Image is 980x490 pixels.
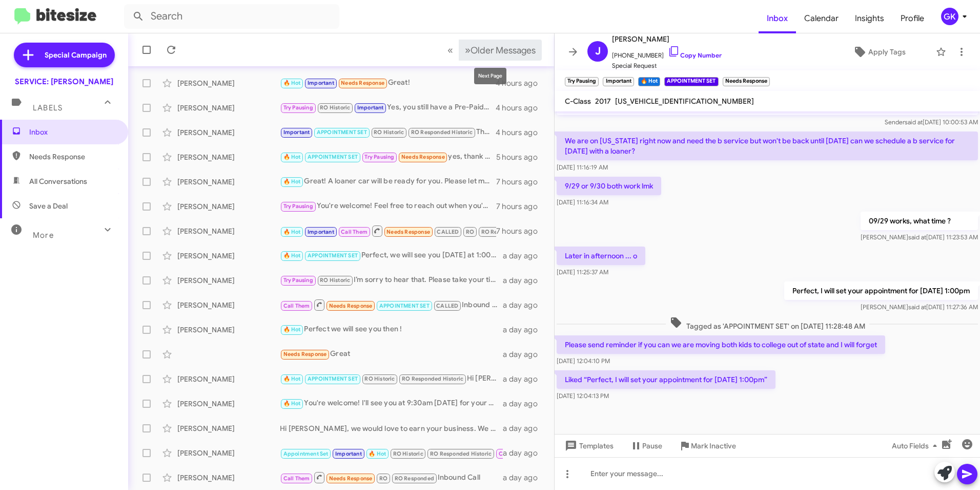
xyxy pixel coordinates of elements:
span: RO Responded [395,475,434,482]
div: Inbound Call [280,298,503,311]
a: Profile [892,4,932,33]
div: I’ll schedule your appointment for [DATE] at 9 AM. Thank you! If you have any other requests or n... [280,446,503,459]
span: said at [908,233,926,241]
span: Important [357,104,384,111]
span: Sender [DATE] 10:00:53 AM [885,118,978,126]
span: 🔥 Hot [369,450,386,457]
div: a day ago [503,399,546,409]
span: Appointment Set [283,450,329,457]
a: Inbox [759,4,796,33]
button: Mark Inactive [670,437,744,455]
div: [PERSON_NAME] [177,103,280,113]
span: Auto Fields [892,437,941,455]
span: APPOINTMENT SET [379,303,430,309]
div: Great! [280,77,496,89]
span: Needs Response [329,475,373,482]
div: Hi [PERSON_NAME], we would love to earn your business. We offer complimentary vehicle pick up and... [280,423,503,434]
a: Calendar [796,4,847,33]
span: Important [308,229,334,235]
span: Needs Response [283,351,327,357]
span: Needs Response [341,80,384,86]
div: a day ago [503,374,546,384]
span: Call Them [341,229,367,235]
div: Inbound Call [280,471,503,484]
div: You're welcome! Feel free to reach out when you're ready to schedule your service. Have a great day! [280,200,496,212]
span: 2017 [595,97,611,106]
span: Special Request [612,61,722,71]
p: Later in afternoon ... o [557,247,645,265]
div: [PERSON_NAME] [177,226,280,236]
span: 🔥 Hot [283,80,301,86]
div: [PERSON_NAME] [177,275,280,286]
button: Next [459,40,542,61]
div: a day ago [503,300,546,310]
div: a day ago [503,275,546,286]
p: 09/29 works, what time ? [861,212,978,230]
div: a day ago [503,473,546,483]
span: CALLED [436,303,458,309]
span: APPOINTMENT SET [317,129,367,136]
span: Apply Tags [868,43,906,61]
div: Perfect we will see you then ! [280,324,503,335]
span: RO Historic [364,375,395,382]
span: Older Messages [471,45,536,56]
span: RO Historic [393,450,423,457]
span: 🔥 Hot [283,400,301,407]
div: 7 hours ago [496,177,546,187]
div: 4 hours ago [496,103,546,113]
a: Copy Number [668,51,722,59]
div: a day ago [503,448,546,458]
span: Pause [642,437,662,455]
div: Perfect, we will see you [DATE] at 1:00pm :) [280,250,503,261]
div: Thank you for letting me know! If you need any assistance in the future or want to schedule an ap... [280,126,496,138]
span: RO Responded [481,229,521,235]
div: a day ago [503,251,546,261]
div: 7 hours ago [496,226,546,236]
span: RO Historic [320,277,350,284]
span: APPOINTMENT SET [308,252,358,259]
div: [PERSON_NAME] [177,300,280,310]
span: said at [908,303,926,311]
div: 4 hours ago [496,127,546,138]
button: Previous [441,40,459,61]
button: Auto Fields [884,437,949,455]
p: Liked “Perfect, I will set your appointment for [DATE] 1:00pm” [557,370,775,389]
span: Call Them [283,303,310,309]
a: Insights [847,4,892,33]
div: [PERSON_NAME] [177,78,280,88]
span: 🔥 Hot [283,178,301,185]
span: RO [379,475,387,482]
span: All Conversations [29,176,87,186]
span: Important [283,129,310,136]
div: [PERSON_NAME] [177,374,280,384]
span: APPOINTMENT SET [308,154,358,160]
small: Needs Response [723,77,770,86]
div: [PERSON_NAME] [177,152,280,162]
span: APPOINTMENT SET [308,375,358,382]
button: Templates [555,437,622,455]
span: Templates [563,437,614,455]
span: Tagged as 'APPOINTMENT SET' on [DATE] 11:28:48 AM [666,316,869,331]
div: SERVICE: [PERSON_NAME] [15,77,113,87]
span: Needs Response [401,154,445,160]
div: 7 hours ago [496,201,546,212]
span: CALLED [437,229,459,235]
span: Needs Response [329,303,373,309]
span: [PERSON_NAME] [612,33,722,45]
div: [PERSON_NAME] [177,325,280,335]
span: Needs Response [29,152,116,162]
span: [PHONE_NUMBER] [612,45,722,61]
div: Great [280,348,503,360]
span: J [595,43,601,60]
input: Search [124,4,339,29]
span: Try Pausing [364,154,394,160]
span: Special Campaign [45,50,107,60]
div: [PERSON_NAME] [177,423,280,434]
span: Mark Inactive [691,437,736,455]
div: [PERSON_NAME] [177,399,280,409]
a: Special Campaign [14,43,115,67]
span: [DATE] 12:04:10 PM [557,357,610,365]
span: More [33,231,54,240]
